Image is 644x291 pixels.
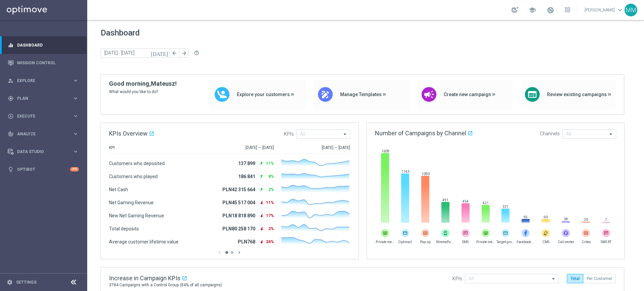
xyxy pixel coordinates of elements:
div: Analyze [8,131,72,137]
div: MM [625,4,637,16]
i: lightbulb [8,166,14,172]
a: [PERSON_NAME]keyboard_arrow_down [584,5,625,15]
button: Mission Control [7,60,79,66]
div: Plan [8,95,72,101]
a: Optibot [17,160,70,178]
i: keyboard_arrow_right [72,77,79,84]
a: Mission Control [17,54,79,72]
i: play_circle_outline [8,113,14,119]
span: Analyze [17,132,72,136]
span: Plan [17,96,72,100]
i: settings [7,279,13,285]
div: Mission Control [8,54,79,72]
button: person_search Explore keyboard_arrow_right [7,78,79,83]
div: Optibot [8,160,79,178]
button: play_circle_outline Execute keyboard_arrow_right [7,114,79,119]
button: track_changes Analyze keyboard_arrow_right [7,131,79,137]
div: Dashboard [8,36,79,54]
div: +10 [70,167,79,171]
span: school [529,6,536,14]
div: Execute [8,113,72,119]
span: keyboard_arrow_down [616,6,624,14]
i: keyboard_arrow_right [72,148,79,155]
div: Data Studio [8,149,72,155]
i: person_search [8,78,14,84]
i: keyboard_arrow_right [72,131,79,137]
button: lightbulb Optibot +10 [7,167,79,172]
i: gps_fixed [8,95,14,101]
i: equalizer [8,42,14,48]
a: Settings [16,280,37,284]
span: Execute [17,114,72,118]
div: Explore [8,78,72,84]
i: track_changes [8,131,14,137]
span: Data Studio [17,150,72,154]
i: keyboard_arrow_right [72,95,79,101]
i: keyboard_arrow_right [72,113,79,119]
button: Data Studio keyboard_arrow_right [7,149,79,154]
span: Explore [17,79,72,83]
button: equalizer Dashboard [7,43,79,48]
button: gps_fixed Plan keyboard_arrow_right [7,96,79,101]
a: Dashboard [17,36,79,54]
